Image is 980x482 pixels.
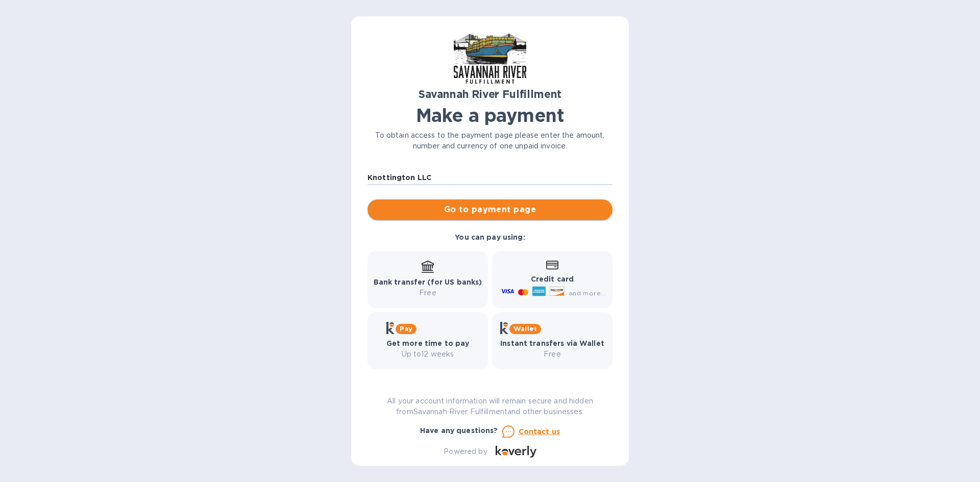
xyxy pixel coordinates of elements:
[367,130,612,151] p: To obtain access to the payment page please enter the amount, number and currency of one unpaid i...
[519,427,560,436] u: Contact us
[367,396,612,417] p: All your account information will remain secure and hidden from Savannah River Fulfillment and ot...
[400,325,412,333] b: Pay
[374,288,482,298] p: Free
[444,446,487,457] p: Powered by
[569,289,606,297] span: and more...
[500,339,604,347] b: Instant transfers via Wallet
[386,339,470,347] b: Get more time to pay
[420,426,498,435] b: Have any questions?
[500,349,604,360] p: Free
[374,278,482,286] b: Bank transfer (for US banks)
[367,199,612,220] button: Go to payment page
[455,233,525,241] b: You can pay using:
[419,88,561,100] b: Savannah River Fulfillment
[513,325,537,333] b: Wallet
[376,204,604,216] span: Go to payment page
[367,170,612,185] input: Enter business name
[531,275,574,283] b: Credit card
[386,349,470,360] p: Up to 12 weeks
[367,105,612,126] h1: Make a payment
